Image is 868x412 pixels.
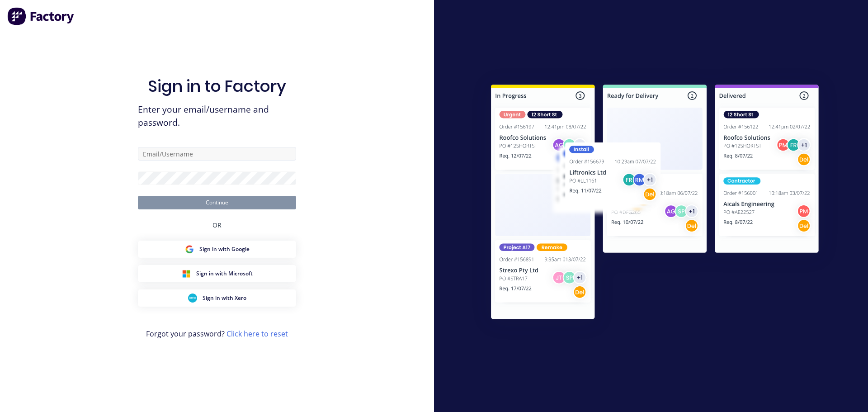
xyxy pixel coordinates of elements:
[212,209,222,241] div: OR
[138,147,296,161] input: Email/Username
[188,294,197,303] img: Xero Sign in
[138,103,296,129] span: Enter your email/username and password.
[226,329,288,339] a: Click here to reset
[146,328,288,339] span: Forgot your password?
[199,245,250,253] span: Sign in with Google
[196,270,253,278] span: Sign in with Microsoft
[185,245,194,254] img: Google Sign in
[148,76,286,96] h1: Sign in to Factory
[138,289,296,307] button: Xero Sign inSign in with Xero
[203,294,246,302] span: Sign in with Xero
[471,66,839,341] img: Sign in
[138,265,296,282] button: Microsoft Sign inSign in with Microsoft
[138,196,296,209] button: Continue
[138,241,296,258] button: Google Sign inSign in with Google
[182,269,191,278] img: Microsoft Sign in
[7,7,75,25] img: Factory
